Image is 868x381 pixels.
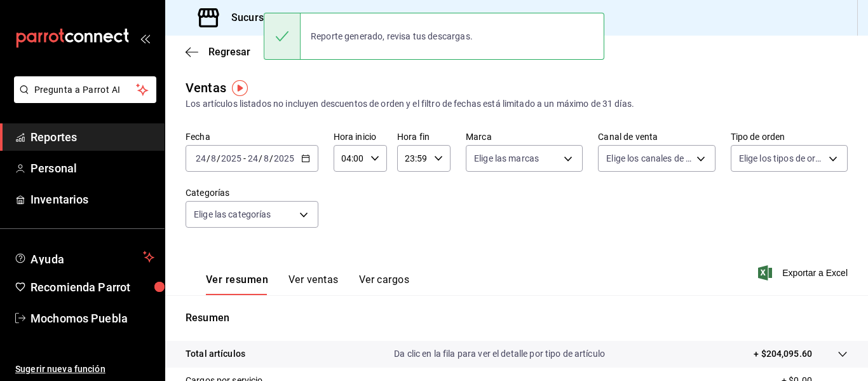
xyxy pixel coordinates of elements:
span: Ayuda [31,249,138,265]
img: Tooltip marker [232,80,248,96]
input: ---- [273,153,295,163]
span: Personal [31,160,154,177]
span: Pregunta a Parrot AI [34,83,137,97]
button: Pregunta a Parrot AI [14,76,156,103]
span: Elige los canales de venta [606,152,691,165]
input: -- [210,153,217,163]
input: -- [263,153,269,163]
p: + $204,095.60 [754,347,812,361]
button: Regresar [186,46,250,58]
span: Elige los tipos de orden [739,152,824,165]
label: Tipo de orden [731,132,848,141]
label: Canal de venta [598,132,715,141]
button: Ver ventas [288,274,339,295]
button: open_drawer_menu [140,33,150,43]
div: Los artículos listados no incluyen descuentos de orden y el filtro de fechas está limitado a un m... [186,97,848,111]
div: navigation tabs [206,274,409,295]
span: / [217,153,220,163]
span: Inventarios [31,191,154,208]
p: Total artículos [186,347,245,361]
span: Reportes [31,128,154,146]
label: Hora fin [397,132,451,141]
span: Elige las categorías [194,208,271,221]
label: Marca [466,132,583,141]
button: Exportar a Excel [761,265,848,281]
input: ---- [220,153,242,163]
span: Regresar [208,46,250,58]
a: Pregunta a Parrot AI [9,92,156,106]
label: Categorías [186,188,318,197]
button: Ver cargos [359,274,410,295]
span: Recomienda Parrot [31,279,154,296]
button: Ver resumen [206,274,268,295]
span: / [269,153,273,163]
span: Sugerir nueva función [15,363,154,376]
input: -- [247,153,259,163]
span: / [207,153,210,163]
div: Ventas [186,78,226,97]
h3: Sucursal: Mochomos ([GEOGRAPHIC_DATA]) [221,10,438,25]
span: Elige las marcas [474,152,539,165]
input: -- [195,153,207,163]
p: Resumen [186,310,848,326]
span: Mochomos Puebla [31,310,154,327]
div: Reporte generado, revisa tus descargas. [301,22,483,50]
label: Hora inicio [334,132,387,141]
span: - [243,153,246,163]
span: / [259,153,262,163]
p: Da clic en la fila para ver el detalle por tipo de artículo [394,347,605,361]
label: Fecha [186,132,318,141]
